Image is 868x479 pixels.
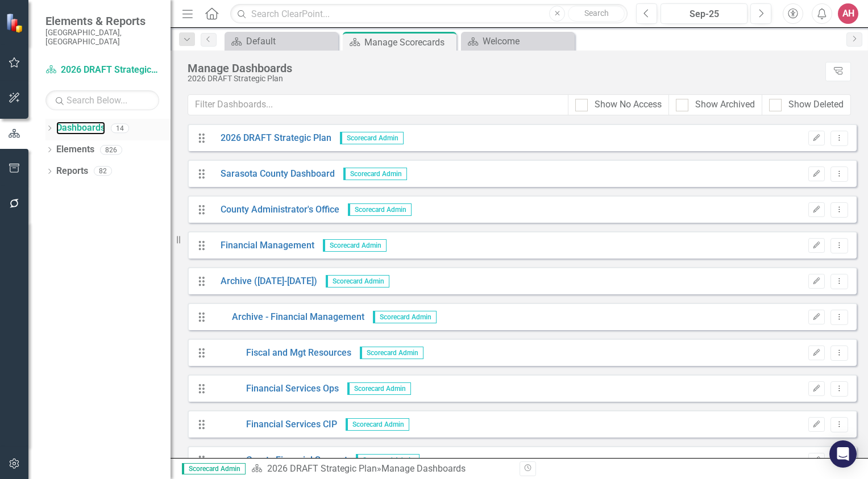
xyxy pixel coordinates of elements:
[212,168,335,181] a: Sarasota County Dashboard
[838,3,858,24] button: AH
[212,418,337,431] a: Financial Services CIP
[356,454,420,466] span: Scorecard Admin
[464,34,572,48] a: Welcome
[212,311,364,324] a: Archive - Financial Management
[212,132,331,145] a: 2026 DRAFT Strategic Plan
[45,64,159,77] a: 2026 DRAFT Strategic Plan
[323,239,387,252] span: Scorecard Admin
[788,98,844,111] div: Show Deleted
[348,203,412,216] span: Scorecard Admin
[595,98,662,111] div: Show No Access
[829,440,857,468] div: Open Intercom Messenger
[568,6,625,22] button: Search
[584,9,609,18] span: Search
[212,454,347,467] a: Grants Financial Support
[665,7,744,21] div: Sep-25
[661,3,747,24] button: Sep-25
[56,143,94,156] a: Elements
[212,275,317,288] a: Archive ([DATE]-[DATE])
[188,74,820,83] div: 2026 DRAFT Strategic Plan
[343,168,407,180] span: Scorecard Admin
[227,34,335,48] a: Default
[45,14,159,28] span: Elements & Reports
[188,94,568,115] input: Filter Dashboards...
[212,382,339,395] a: Financial Services Ops
[347,382,411,395] span: Scorecard Admin
[340,132,404,144] span: Scorecard Admin
[326,275,389,288] span: Scorecard Admin
[94,166,112,176] div: 82
[56,122,105,135] a: Dashboards
[246,34,335,48] div: Default
[212,239,314,252] a: Financial Management
[364,35,454,49] div: Manage Scorecards
[100,145,122,155] div: 826
[230,4,628,24] input: Search ClearPoint...
[360,347,423,359] span: Scorecard Admin
[182,463,246,474] span: Scorecard Admin
[212,347,351,360] a: Fiscal and Mgt Resources
[188,62,820,74] div: Manage Dashboards
[111,123,129,133] div: 14
[45,28,159,47] small: [GEOGRAPHIC_DATA], [GEOGRAPHIC_DATA]
[251,463,511,476] div: » Manage Dashboards
[45,90,159,110] input: Search Below...
[695,98,755,111] div: Show Archived
[346,418,409,431] span: Scorecard Admin
[483,34,572,48] div: Welcome
[212,203,339,216] a: County Administrator's Office
[5,12,26,34] img: ClearPoint Strategy
[267,463,377,474] a: 2026 DRAFT Strategic Plan
[56,165,88,178] a: Reports
[373,311,437,323] span: Scorecard Admin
